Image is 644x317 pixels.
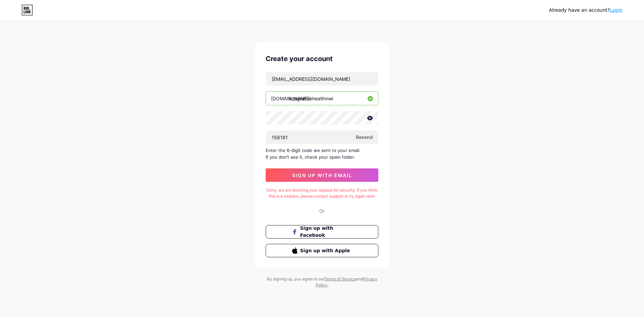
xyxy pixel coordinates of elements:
div: Or [319,207,325,214]
div: [DOMAIN_NAME]/ [271,95,311,102]
div: Create your account [266,54,378,64]
span: Sign up with Apple [300,247,352,254]
button: Sign up with Facebook [266,225,378,239]
input: Paste login code [266,130,378,144]
div: By signing up, you agree to our and . [265,276,379,288]
div: Sorry, we are blocking your request for security. If you think this is a mistake, please contact ... [266,187,378,199]
span: Resend [356,134,373,141]
div: Enter the 6-digit code we sent to your email. If you don’t see it, check your spam folder. [266,147,378,160]
a: Login [610,7,623,13]
div: Already have an account? [549,7,623,14]
input: username [266,92,378,105]
input: Email [266,72,378,86]
span: sign up with email [292,172,352,178]
span: Sign up with Facebook [300,225,352,239]
a: Terms of Service [324,276,356,281]
button: Sign up with Apple [266,244,378,257]
button: sign up with email [266,168,378,182]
